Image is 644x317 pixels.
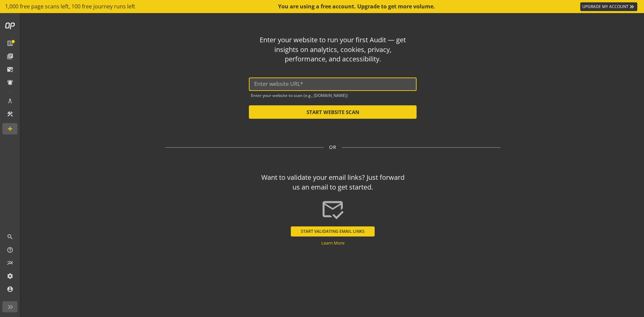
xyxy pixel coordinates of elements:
[7,260,13,266] mat-icon: multiline_chart
[7,79,13,86] mat-icon: notifications_active
[291,226,375,236] button: START VALIDATING EMAIL LINKS
[7,53,13,60] mat-icon: library_books
[7,111,13,117] mat-icon: construction
[7,247,13,253] mat-icon: help_outline
[258,173,408,192] div: Want to validate your email links? Just forward us an email to get started.
[5,3,135,10] span: 1,000 free page scans left, 100 free journey runs left
[321,240,344,246] a: Learn More
[7,273,13,279] mat-icon: settings
[7,125,13,132] mat-icon: add
[329,144,336,151] span: OR
[254,81,411,87] input: Enter website URL*
[7,233,13,240] mat-icon: search
[7,286,13,293] mat-icon: account_circle
[278,3,436,10] div: You are using a free account. Upgrade to get more volume.
[249,105,417,119] button: START WEBSITE SCAN
[7,66,13,73] mat-icon: mark_email_read
[251,92,348,98] mat-hint: Enter your website to scan (e.g., [DOMAIN_NAME])
[7,98,13,104] mat-icon: architecture
[580,2,637,11] a: UPGRADE MY ACCOUNT
[258,35,408,64] div: Enter your website to run your first Audit — get insights on analytics, cookies, privacy, perform...
[629,3,635,10] mat-icon: keyboard_double_arrow_right
[7,40,13,47] mat-icon: list_alt
[321,198,344,221] mat-icon: mark_email_read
